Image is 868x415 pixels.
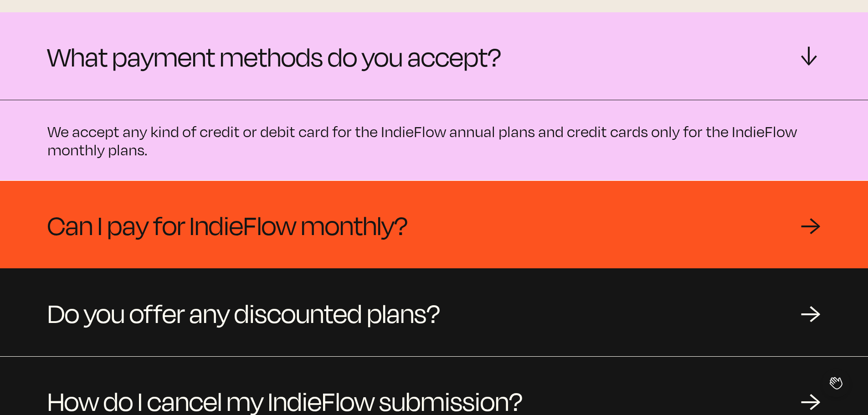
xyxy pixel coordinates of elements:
span: Can I pay for IndieFlow monthly? [47,203,408,246]
div: → [801,387,821,414]
div: → [801,299,821,326]
div: → [801,211,821,238]
div: → [797,46,824,66]
iframe: Toggle Customer Support [822,369,850,397]
span: Do you offer any discounted plans? [47,291,440,334]
span: What payment methods do you accept? [47,34,501,78]
p: We accept any kind of credit or debit card for the IndieFlow annual plans and credit cards only f... [47,122,821,159]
